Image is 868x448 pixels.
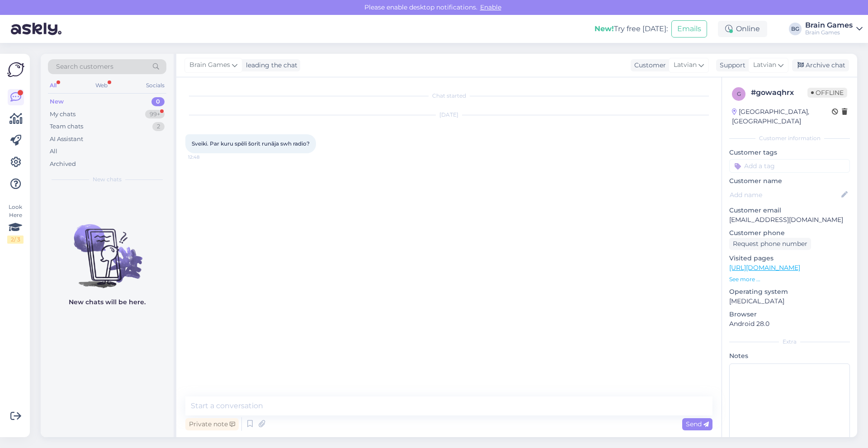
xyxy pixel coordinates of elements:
[729,287,850,297] p: Operating system
[631,61,666,70] div: Customer
[145,110,165,119] div: 99+
[151,97,165,106] div: 0
[729,134,850,142] div: Customer information
[50,160,76,169] div: Archived
[805,29,853,36] div: Brain Games
[792,59,849,71] div: Archive chat
[805,22,863,36] a: Brain GamesBrain Games
[729,176,850,186] p: Customer name
[729,338,850,346] div: Extra
[185,92,712,100] div: Chat started
[732,107,832,126] div: [GEOGRAPHIC_DATA], [GEOGRAPHIC_DATA]
[729,310,850,319] p: Browser
[50,97,64,106] div: New
[686,420,709,428] span: Send
[729,319,850,329] p: Android 28.0
[93,175,122,184] span: New chats
[730,190,840,200] input: Add name
[56,62,113,71] span: Search customers
[185,418,239,430] div: Private note
[729,351,850,361] p: Notes
[729,275,850,283] p: See more ...
[477,3,504,11] span: Enable
[729,238,811,250] div: Request phone number
[729,215,850,225] p: [EMAIL_ADDRESS][DOMAIN_NAME]
[753,60,776,70] span: Latvian
[188,154,222,160] span: 12:48
[189,60,230,70] span: Brain Games
[7,203,24,244] div: Look Here
[48,80,58,91] div: All
[729,159,850,173] input: Add a tag
[671,20,707,38] button: Emails
[737,90,741,97] span: g
[69,297,146,307] p: New chats will be here.
[7,236,24,244] div: 2 / 3
[7,61,24,78] img: Askly Logo
[50,147,57,156] div: All
[50,110,75,119] div: My chats
[729,148,850,157] p: Customer tags
[185,111,712,119] div: [DATE]
[718,21,767,37] div: Online
[729,264,800,272] a: [URL][DOMAIN_NAME]
[50,122,83,131] div: Team chats
[729,228,850,238] p: Customer phone
[674,60,697,70] span: Latvian
[807,88,847,98] span: Offline
[751,87,807,98] div: # gowaqhrx
[729,206,850,215] p: Customer email
[192,140,310,147] span: Sveiki. Par kuru spēli šorīt runāja swh radio?
[94,80,109,91] div: Web
[729,297,850,306] p: [MEDICAL_DATA]
[805,22,853,29] div: Brain Games
[152,122,165,131] div: 2
[729,254,850,263] p: Visited pages
[594,24,668,34] div: Try free [DATE]:
[144,80,166,91] div: Socials
[50,135,83,144] div: AI Assistant
[789,23,802,35] div: BG
[242,61,297,70] div: leading the chat
[41,208,174,289] img: No chats
[594,24,614,33] b: New!
[716,61,745,70] div: Support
